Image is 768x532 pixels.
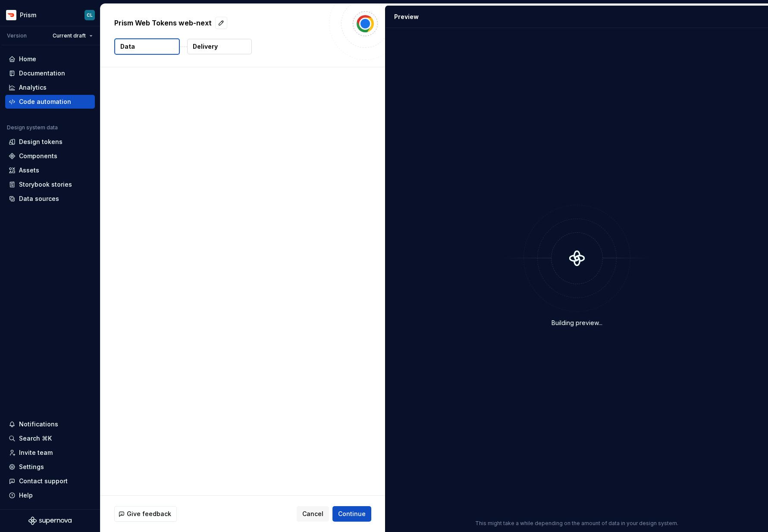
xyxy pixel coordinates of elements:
[5,417,95,431] button: Notifications
[475,520,678,527] p: This might take a while depending on the amount of data in your design system.
[114,18,212,28] p: Prism Web Tokens web-next
[87,12,93,19] div: CL
[394,13,419,21] div: Preview
[187,39,252,54] button: Delivery
[20,11,36,19] div: Prism
[5,192,95,206] a: Data sources
[19,138,63,146] div: Design tokens
[5,81,95,94] a: Analytics
[28,516,72,525] svg: Supernova Logo
[552,319,602,327] div: Building preview...
[19,434,52,443] div: Search ⌘K
[19,420,58,429] div: Notifications
[338,510,366,518] span: Continue
[332,506,371,522] button: Continue
[120,42,135,51] p: Data
[5,488,95,502] button: Help
[5,52,95,66] a: Home
[19,463,44,471] div: Settings
[19,194,59,203] div: Data sources
[19,69,65,78] div: Documentation
[193,42,218,51] p: Delivery
[114,38,180,55] button: Data
[19,477,68,485] div: Contact support
[127,510,171,518] span: Give feedback
[19,152,57,160] div: Components
[5,163,95,177] a: Assets
[7,32,27,39] div: Version
[5,149,95,163] a: Components
[49,30,97,42] button: Current draft
[19,180,72,189] div: Storybook stories
[5,66,95,80] a: Documentation
[114,506,177,522] button: Give feedback
[5,135,95,149] a: Design tokens
[19,448,53,457] div: Invite team
[5,460,95,474] a: Settings
[5,178,95,191] a: Storybook stories
[2,6,98,24] button: PrismCL
[53,32,86,39] span: Current draft
[5,474,95,488] button: Contact support
[5,95,95,109] a: Code automation
[5,432,95,445] button: Search ⌘K
[302,510,323,518] span: Cancel
[19,491,33,500] div: Help
[19,55,36,63] div: Home
[19,97,71,106] div: Code automation
[297,506,329,522] button: Cancel
[19,166,39,175] div: Assets
[6,10,16,20] img: bd52d190-91a7-4889-9e90-eccda45865b1.png
[19,83,47,92] div: Analytics
[5,446,95,460] a: Invite team
[7,124,58,131] div: Design system data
